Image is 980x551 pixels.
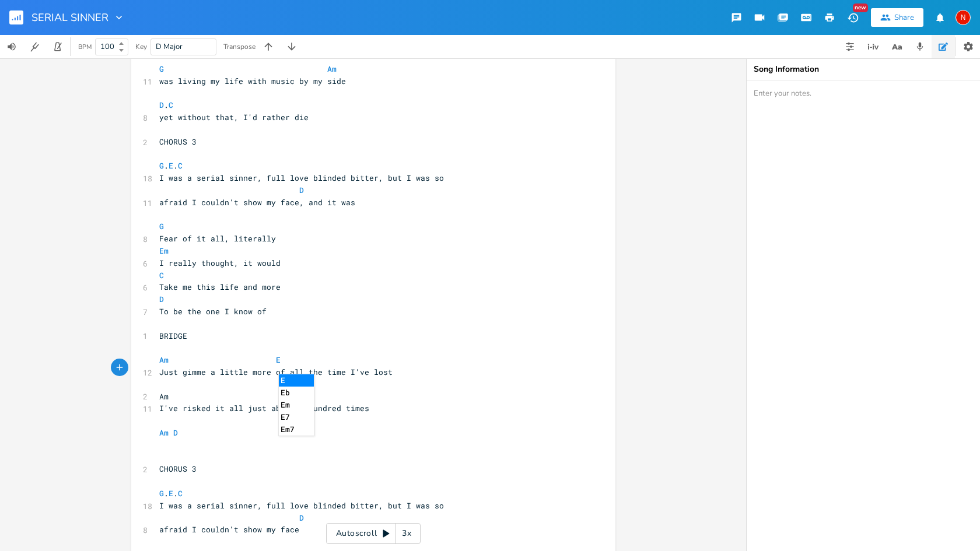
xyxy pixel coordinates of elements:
[279,374,314,387] li: E
[279,411,314,423] li: E7
[159,76,346,86] span: was living my life with music by my side
[159,64,164,74] span: G
[169,488,173,499] span: E
[159,221,164,231] span: G
[169,100,173,110] span: C
[135,43,147,50] div: Key
[956,10,971,25] div: nadaluttienrico
[78,44,92,50] div: BPM
[178,488,183,499] span: C
[159,306,267,317] span: To be the one I know of
[871,8,923,27] button: Share
[956,4,971,31] button: N
[159,524,299,535] span: afraid I couldn't show my face
[159,488,164,499] span: G
[159,427,169,438] span: Am
[299,185,304,195] span: D
[159,500,444,511] span: I was a serial sinner, full love blinded bitter, but I was so
[169,160,173,171] span: E
[159,294,164,304] span: D
[159,136,197,147] span: CHORUS 3
[159,488,183,499] span: . .
[173,427,178,438] span: D
[299,513,304,523] span: D
[754,65,973,73] div: Song Information
[32,12,108,23] span: SERIAL SINNER
[159,282,281,292] span: Take me this life and more
[156,41,183,52] span: D Major
[159,197,355,208] span: afraid I couldn't show my face, and it was
[396,523,417,544] div: 3x
[159,270,164,280] span: C
[841,7,864,28] button: New
[327,64,337,74] span: Am
[159,173,444,183] span: I was a serial sinner, full love blinded bitter, but I was so
[159,391,290,402] span: Am e
[853,3,868,12] div: New
[159,464,197,474] span: CHORUS 3
[326,523,421,544] div: Autoscroll
[279,423,314,436] li: Em7
[279,399,314,411] li: Em
[276,355,281,365] span: E
[159,160,164,171] span: G
[159,233,276,244] span: Fear of it all, literally
[159,403,369,413] span: I've risked it all just about a hundred times
[159,160,183,171] span: . .
[159,331,187,341] span: BRIDGE
[159,100,164,110] span: D
[894,12,914,23] div: Share
[159,367,393,377] span: Just gimme a little more of all the time I've lost
[159,355,169,365] span: Am
[178,160,183,171] span: C
[159,245,169,256] span: Em
[159,258,281,268] span: I really thought, it would
[223,43,256,50] div: Transpose
[279,387,314,399] li: Eb
[159,112,309,122] span: yet without that, I'd rather die
[159,100,173,110] span: .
